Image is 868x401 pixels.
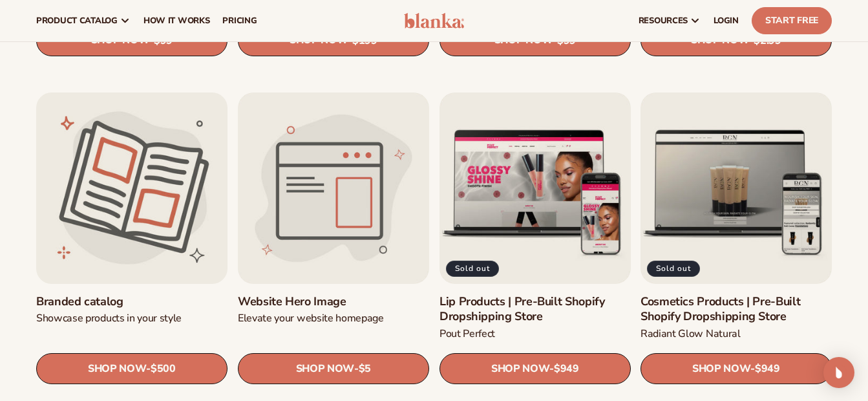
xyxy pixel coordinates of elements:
[823,357,854,388] div: Open Intercom Messenger
[359,363,371,376] span: $5
[222,16,257,26] span: pricing
[290,35,348,47] span: SHOP NOW
[36,16,118,26] span: product catalog
[404,13,465,28] img: logo
[692,363,750,375] span: SHOP NOW
[91,35,149,47] span: SHOP NOW
[295,363,354,375] span: SHOP NOW
[494,35,552,47] span: SHOP NOW
[238,354,429,385] a: SHOP NOW- $5
[143,16,210,26] span: How It Works
[691,35,749,47] span: SHOP NOW
[640,354,832,385] a: SHOP NOW- $949
[88,363,146,375] span: SHOP NOW
[640,294,832,325] a: Cosmetics Products | Pre-Built Shopify Dropshipping Store
[754,35,781,47] span: $2.99
[352,35,377,47] span: $199
[752,7,832,34] a: Start Free
[439,294,631,325] a: Lip Products | Pre-Built Shopify Dropshipping Store
[714,16,739,26] span: LOGIN
[439,354,631,385] a: SHOP NOW- $949
[491,363,549,375] span: SHOP NOW
[154,35,173,47] span: $99
[151,363,176,376] span: $500
[556,35,575,47] span: $99
[36,354,228,385] a: SHOP NOW- $500
[554,363,579,376] span: $949
[36,294,228,309] a: Branded catalog
[238,294,429,309] a: Website Hero Image
[639,16,688,26] span: resources
[755,363,780,376] span: $949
